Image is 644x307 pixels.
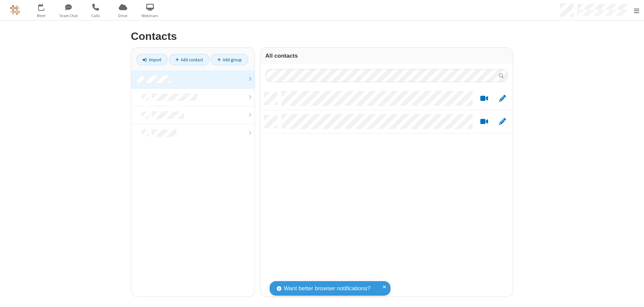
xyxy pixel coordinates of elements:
span: Calls [83,13,108,19]
h2: Contacts [131,30,513,42]
a: Add group [211,54,248,65]
a: Add contact [169,54,210,65]
a: Import [136,54,168,65]
span: Drive [110,13,136,19]
span: Team Chat [56,13,81,19]
div: grid [260,87,513,297]
button: Start a video meeting [478,118,491,126]
div: 4 [43,4,47,9]
button: Edit [496,95,509,103]
span: Webinars [138,13,163,19]
h3: All contacts [265,53,508,59]
span: Want better browser notifications? [284,284,370,293]
img: QA Selenium DO NOT DELETE OR CHANGE [10,5,20,15]
span: Meet [29,13,54,19]
button: Start a video meeting [478,95,491,103]
button: Edit [496,118,509,126]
